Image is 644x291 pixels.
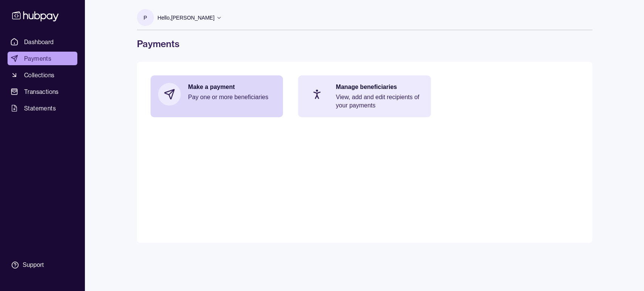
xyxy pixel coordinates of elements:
p: P [143,14,147,22]
p: View, add and edit recipients of your payments [336,93,423,110]
p: Make a payment [188,83,276,91]
a: Collections [8,68,77,82]
div: Support [23,261,44,269]
a: Support [8,257,77,273]
p: Hello, [PERSON_NAME] [158,14,215,22]
span: Collections [24,70,54,80]
span: Payments [24,54,51,63]
a: Dashboard [8,35,77,49]
a: Manage beneficiariesView, add and edit recipients of your payments [298,75,431,117]
a: Transactions [8,85,77,98]
p: Pay one or more beneficiaries [188,93,276,101]
span: Dashboard [24,37,54,46]
p: Manage beneficiaries [336,83,423,91]
span: Transactions [24,87,59,96]
span: Statements [24,104,56,113]
a: Payments [8,52,77,65]
h1: Payments [137,38,592,50]
a: Statements [8,101,77,115]
a: Make a paymentPay one or more beneficiaries [151,75,283,113]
